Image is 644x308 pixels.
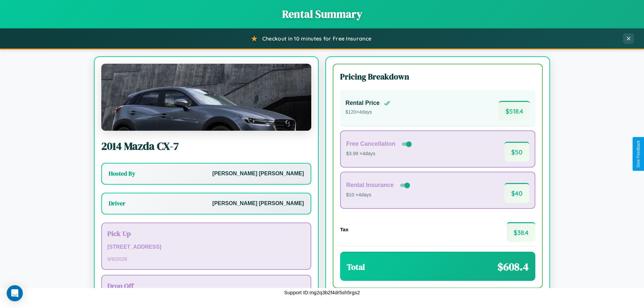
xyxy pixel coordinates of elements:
[107,254,305,263] p: 9 / 9 / 2026
[347,261,365,272] h3: Total
[504,183,529,203] span: $ 40
[101,64,311,131] img: Mazda CX-7
[340,71,535,82] h3: Pricing Breakdown
[504,142,529,162] span: $ 50
[109,170,135,178] h3: Hosted By
[346,182,394,189] h4: Rental Insurance
[101,139,311,153] h2: 2014 Mazda CX-7
[107,281,305,291] h3: Drop Off
[507,222,535,242] span: $ 38.4
[636,140,641,168] div: Give Feedback
[345,100,380,107] h4: Rental Price
[346,140,395,147] h4: Free Cancellation
[109,199,125,207] h3: Driver
[340,227,348,232] h4: Tax
[499,101,530,121] span: $ 518.4
[345,108,390,117] p: $ 120 × 4 days
[107,242,305,252] p: [STREET_ADDRESS]
[7,7,637,21] h1: Rental Summary
[262,35,371,42] span: Checkout in 10 minutes for Free Insurance
[346,191,411,199] p: $10 × 4 days
[284,288,360,297] p: Support ID: mg2q3b2f4dr5sh5rgs2
[497,259,529,274] span: $ 608.4
[212,199,304,208] p: [PERSON_NAME] [PERSON_NAME]
[346,149,413,158] p: $3.99 × 4 days
[7,285,23,301] div: Open Intercom Messenger
[107,229,305,238] h3: Pick Up
[212,169,304,179] p: [PERSON_NAME] [PERSON_NAME]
